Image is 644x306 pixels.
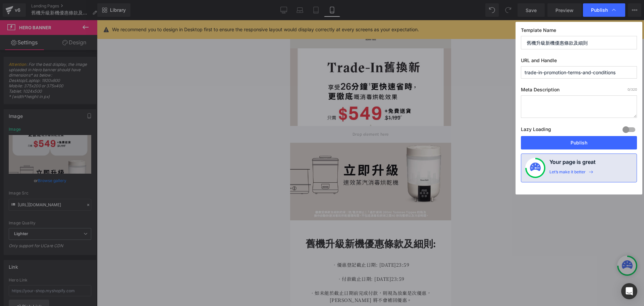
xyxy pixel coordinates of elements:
[549,158,596,169] h4: Your page is great
[521,125,551,136] label: Lazy Loading
[521,57,637,66] label: URL and Handle
[521,87,637,95] label: Meta Description
[530,163,541,173] img: onboarding-status.svg
[521,136,637,149] button: Publish
[5,269,156,283] p: •如未能於截止日期前完成付款，則視為放棄是次優惠，[PERSON_NAME] 將不會補回優惠。​
[5,241,156,248] p: •優惠登記截止日期: [DATE]23:59
[628,87,637,91] span: /320
[591,7,608,13] span: Publish
[6,7,21,21] summary: Menu
[621,283,637,299] div: Open Intercom Messenger
[5,218,156,229] h2: 舊機升級新機優惠條款及細則:​
[48,6,113,23] img: Tommee Tippee 香港官方網店
[521,27,637,36] label: Template Name
[5,255,156,262] p: •付款截止日期: [DATE]23:59
[628,87,630,91] span: 0
[549,169,586,178] div: Let’s make it better
[45,3,116,25] a: Tommee Tippee 香港官方網店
